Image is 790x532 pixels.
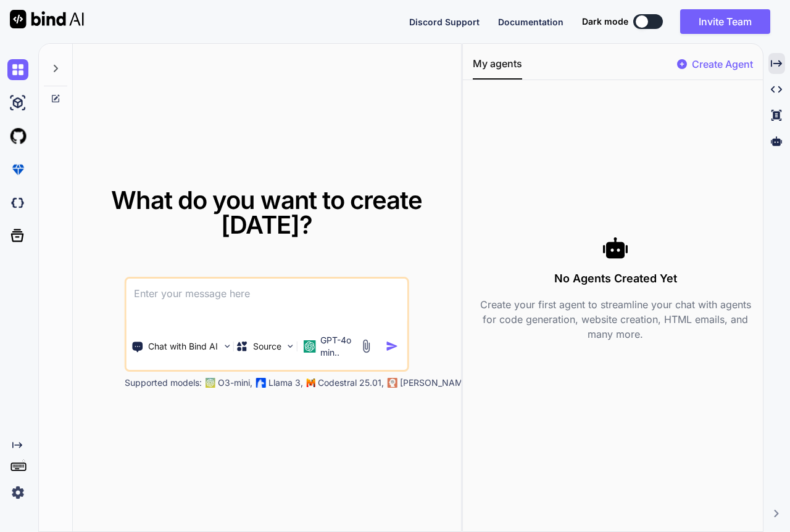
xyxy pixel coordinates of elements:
img: Llama2 [256,378,266,388]
button: Documentation [498,15,563,28]
span: Dark mode [582,15,628,28]
span: What do you want to create [DATE]? [111,185,422,240]
p: Create your first agent to streamline your chat with agents for code generation, website creation... [473,297,757,342]
p: O3-mini, [218,377,252,389]
span: Documentation [498,17,563,27]
p: Chat with Bind AI [148,340,218,353]
p: Supported models: [125,377,202,389]
img: icon [386,340,399,353]
img: githubLight [7,126,28,147]
p: Codestral 25.01, [318,377,384,389]
img: Mistral-AI [307,379,315,387]
button: My agents [473,56,522,80]
p: Llama 3, [268,377,303,389]
img: GPT-4 [206,378,215,388]
img: chat [7,59,28,80]
p: GPT-4o min.. [320,334,354,359]
img: ai-studio [7,92,28,113]
p: [PERSON_NAME] 3.7 Sonnet, [400,377,520,389]
h3: No Agents Created Yet [473,270,757,287]
img: GPT-4o mini [303,340,315,353]
img: Bind AI [10,10,84,28]
img: settings [7,482,28,503]
img: Pick Models [285,341,296,351]
img: Pick Tools [222,341,232,351]
img: darkCloudIdeIcon [7,192,28,213]
p: Source [253,340,281,353]
button: Discord Support [409,15,480,28]
img: attachment [359,339,373,353]
button: Invite Team [680,9,770,34]
img: claude [388,378,397,388]
p: Create Agent [692,57,753,72]
span: Discord Support [409,17,480,27]
img: premium [7,159,28,180]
